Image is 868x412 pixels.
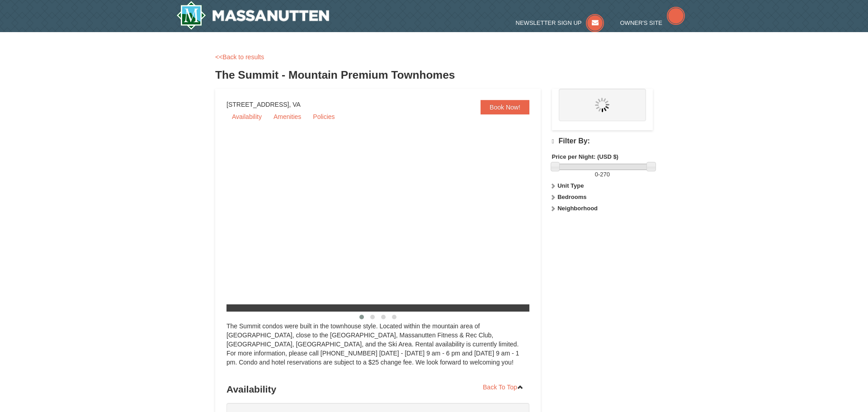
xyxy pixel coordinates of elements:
[600,171,610,178] span: 270
[620,19,663,26] span: Owner's Site
[215,66,653,84] h3: The Summit - Mountain Premium Townhomes
[226,110,267,123] a: Availability
[516,19,604,26] a: Newsletter Sign Up
[307,110,340,123] a: Policies
[557,205,598,212] strong: Neighborhood
[595,98,609,112] img: wait.gif
[481,100,529,114] a: Book Now!
[226,322,529,376] div: The Summit condos were built in the townhouse style. Located within the mountain area of [GEOGRAP...
[595,171,598,178] span: 0
[226,380,529,398] h3: Availability
[552,170,653,179] label: -
[552,137,653,146] h4: Filter By:
[176,1,329,30] a: Massanutten Resort
[557,194,586,200] strong: Bedrooms
[176,1,329,30] img: Massanutten Resort Logo
[557,182,584,189] strong: Unit Type
[620,19,685,26] a: Owner's Site
[516,19,582,26] span: Newsletter Sign Up
[215,53,264,61] a: <<Back to results
[477,380,529,394] a: Back To Top
[268,110,307,123] a: Amenities
[552,153,618,160] strong: Price per Night: (USD $)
